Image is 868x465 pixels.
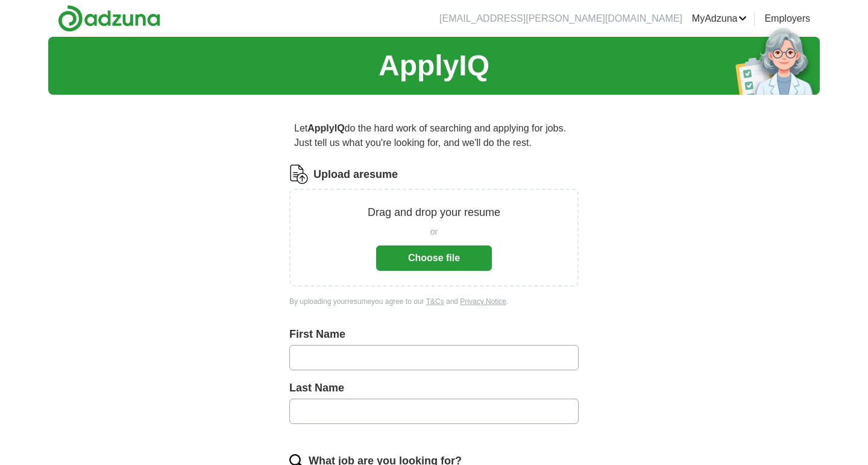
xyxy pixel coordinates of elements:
[313,166,398,183] label: Upload a resume
[692,11,747,26] a: MyAdzuna
[307,123,344,133] strong: ApplyIQ
[430,226,438,238] span: or
[289,296,579,307] div: By uploading your resume you agree to our and .
[289,326,579,343] label: First Name
[460,297,506,306] a: Privacy Notice
[289,116,579,155] p: Let do the hard work of searching and applying for jobs. Just tell us what you're looking for, an...
[376,245,492,271] button: Choose file
[764,11,810,26] a: Employers
[289,380,579,396] label: Last Name
[379,44,489,87] h1: ApplyIQ
[58,5,160,32] img: Adzuna logo
[439,11,682,26] li: [EMAIL_ADDRESS][PERSON_NAME][DOMAIN_NAME]
[368,204,500,221] p: Drag and drop your resume
[426,297,444,306] a: T&Cs
[289,165,309,184] img: CV Icon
